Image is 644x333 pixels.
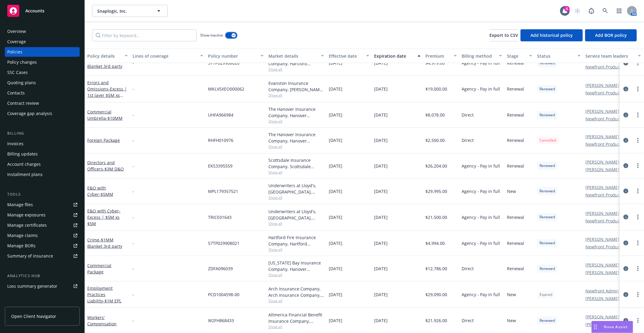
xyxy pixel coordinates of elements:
[425,163,447,169] span: $26,204.00
[329,112,342,118] span: [DATE]
[530,32,573,38] span: Add historical policy
[507,214,524,220] span: Renewal
[200,33,223,38] span: Show inactive
[507,317,516,324] span: New
[585,159,619,165] a: [PERSON_NAME]
[5,191,80,197] div: Tools
[585,269,619,276] a: [PERSON_NAME]
[87,237,122,249] a: Crime
[7,149,38,159] div: Billing updates
[133,265,134,272] span: -
[5,170,80,179] a: Installment plans
[7,47,22,57] div: Policies
[87,57,122,69] a: Crime
[326,49,372,63] button: Effective date
[540,318,555,323] span: Renewed
[634,239,642,247] a: more
[462,163,500,169] span: Agency - Pay in full
[592,321,599,333] div: Drag to move
[7,109,52,118] div: Coverage gap analysis
[585,236,619,242] a: [PERSON_NAME]
[5,57,80,67] a: Policy changes
[540,214,555,220] span: Renewed
[374,291,388,298] span: [DATE]
[5,78,80,88] a: Quoting plans
[133,112,134,118] span: -
[425,112,445,118] span: $8,078.00
[329,240,342,246] span: [DATE]
[423,49,459,63] button: Premium
[87,137,120,143] a: Foreign Package
[103,298,121,304] span: - $1M EPL
[329,291,342,298] span: [DATE]
[5,281,80,291] a: Loss summary generator
[585,321,619,328] a: [PERSON_NAME]
[585,244,624,250] a: Newfront Producer
[634,317,642,324] a: more
[5,130,80,136] div: Billing
[208,112,233,118] span: UHFA966984
[268,312,324,324] div: Allmerica Financial Benefit Insurance Company, Hanover Insurance Group
[5,159,80,169] a: Account charges
[425,240,445,246] span: $4,994.00
[329,86,342,92] span: [DATE]
[604,324,628,329] span: Nova Assist
[7,159,41,169] div: Account charges
[507,137,524,143] span: Renewal
[622,213,630,221] a: circleInformation
[507,112,524,118] span: Renewal
[462,214,500,220] span: Agency - Pay in full
[585,288,619,294] a: Newfront Admin
[7,210,46,220] div: Manage exposures
[540,266,555,271] span: Renewed
[208,86,244,92] span: MKLV5XEO000062
[268,298,324,303] span: Show all
[7,241,36,251] div: Manage BORs
[634,85,642,93] a: more
[372,49,423,63] button: Expiration date
[85,49,130,63] button: Policy details
[521,29,583,41] button: Add historical policy
[585,192,624,198] a: Newfront Producer
[106,115,123,121] span: - $10MM
[634,187,642,195] a: more
[268,93,324,98] span: Show all
[206,49,266,63] button: Policy number
[585,64,624,70] a: Newfront Producer
[591,321,633,333] button: Nova Assist
[425,53,450,59] div: Premium
[7,98,39,108] div: Contract review
[7,68,28,77] div: SSC Cases
[425,317,447,324] span: $21,926.00
[87,237,122,249] span: - $1MM Blanket 3rd party
[133,317,134,324] span: -
[535,49,583,63] button: Status
[99,191,113,197] span: - $5MM
[208,214,232,220] span: TRICE01643
[374,163,388,169] span: [DATE]
[87,185,113,197] a: E&O with Cyber
[25,8,44,13] span: Accounts
[11,313,56,319] span: Open Client Navigator
[425,188,447,194] span: $29,995.00
[87,208,120,226] a: E&O with Cyber
[87,263,111,275] a: Commercial Package
[507,163,524,169] span: Renewal
[268,272,324,277] span: Show all
[268,67,324,72] span: Show all
[5,68,80,77] a: SSC Cases
[507,86,524,92] span: Renewal
[7,88,25,98] div: Contacts
[5,231,80,240] a: Manage claims
[92,29,197,41] input: Filter by keyword...
[374,53,414,59] div: Expiration date
[507,291,516,298] span: New
[540,163,555,168] span: Renewed
[329,163,342,169] span: [DATE]
[622,162,630,169] a: circleInformation
[268,119,324,124] span: Show all
[5,241,80,251] a: Manage BORs
[208,317,234,324] span: W2FH868433
[87,80,127,104] a: Errors and Omissions
[583,49,643,63] button: Service team leaders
